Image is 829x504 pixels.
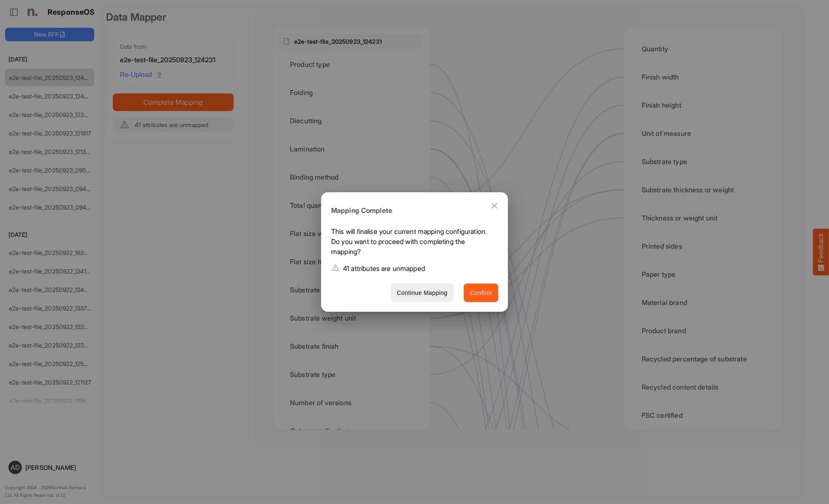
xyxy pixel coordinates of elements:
[331,226,492,260] p: This will finalise your current mapping configuration. Do you want to proceed with completing the...
[470,288,492,298] span: Confirm
[343,263,425,273] p: 41 attributes are unmapped
[391,284,454,302] button: Continue Mapping
[331,205,492,216] h6: Mapping Complete
[397,288,447,298] span: Continue Mapping
[484,196,505,216] button: Close dialog
[464,284,498,302] button: Confirm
